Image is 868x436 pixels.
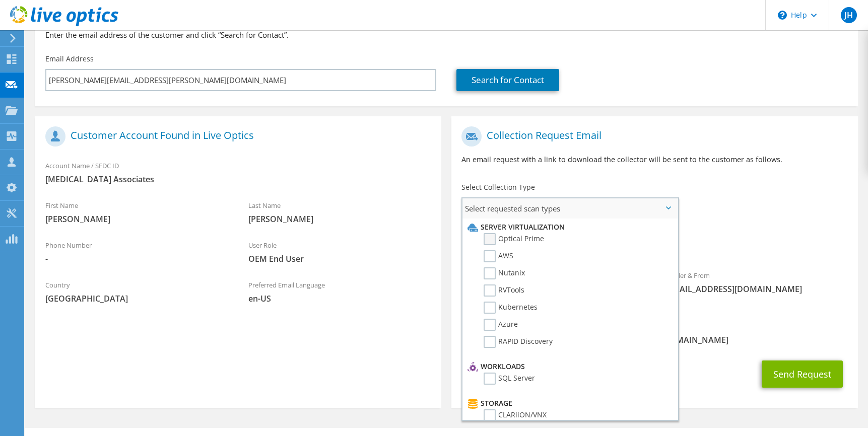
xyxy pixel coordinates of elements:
[35,235,238,269] div: Phone Number
[465,397,672,409] li: Storage
[841,7,857,23] span: JH
[484,409,547,421] label: CLARiiON/VNX
[238,274,441,309] div: Preferred Email Language
[45,213,228,225] span: [PERSON_NAME]
[248,293,431,304] span: en-US
[248,253,431,264] span: OEM End User
[45,253,228,264] span: -
[451,316,857,350] div: CC & Reply To
[45,54,94,64] label: Email Address
[484,267,525,279] label: Nutanix
[35,155,441,190] div: Account Name / SFDC ID
[484,233,544,245] label: Optical Prime
[45,174,431,185] span: [MEDICAL_DATA] Associates
[484,250,513,262] label: AWS
[45,126,426,147] h1: Customer Account Found in Live Optics
[451,265,654,311] div: To
[45,293,228,304] span: [GEOGRAPHIC_DATA]
[465,360,672,373] li: Workloads
[484,302,538,314] label: Kubernetes
[238,195,441,230] div: Last Name
[456,69,559,91] a: Search for Contact
[45,29,848,40] h3: Enter the email address of the customer and click “Search for Contact”.
[35,274,238,309] div: Country
[461,126,842,147] h1: Collection Request Email
[484,284,524,297] label: RVTools
[35,195,238,230] div: First Name
[778,11,787,20] svg: \n
[451,223,857,260] div: Requested Collections
[484,319,518,331] label: Azure
[655,265,858,300] div: Sender & From
[762,360,843,388] button: Send Request
[462,198,677,219] span: Select requested scan types
[461,182,535,192] label: Select Collection Type
[465,221,672,233] li: Server Virtualization
[248,213,431,225] span: [PERSON_NAME]
[461,154,847,165] p: An email request with a link to download the collector will be sent to the customer as follows.
[484,336,553,348] label: RAPID Discovery
[238,235,441,269] div: User Role
[484,373,535,385] label: SQL Server
[665,283,848,295] span: [EMAIL_ADDRESS][DOMAIN_NAME]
